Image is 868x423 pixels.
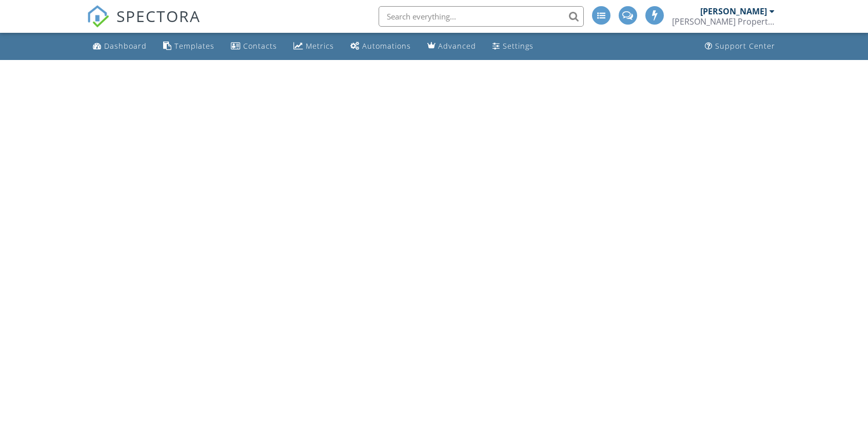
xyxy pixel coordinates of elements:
[89,37,151,56] a: Dashboard
[379,6,584,27] input: Search everything...
[503,41,534,51] div: Settings
[306,41,334,51] div: Metrics
[227,37,281,56] a: Contacts
[701,37,779,56] a: Support Center
[672,16,775,27] div: Sheldahl Property Inspections
[116,5,201,27] span: SPECTORA
[104,41,147,51] div: Dashboard
[488,37,538,56] a: Settings
[715,41,775,51] div: Support Center
[289,37,338,56] a: Metrics
[423,37,480,56] a: Advanced
[362,41,411,51] div: Automations
[700,6,767,16] div: [PERSON_NAME]
[243,41,277,51] div: Contacts
[87,14,201,35] a: SPECTORA
[87,5,109,28] img: The Best Home Inspection Software - Spectora
[159,37,219,56] a: Templates
[174,41,214,51] div: Templates
[346,37,415,56] a: Automations (Advanced)
[438,41,476,51] div: Advanced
